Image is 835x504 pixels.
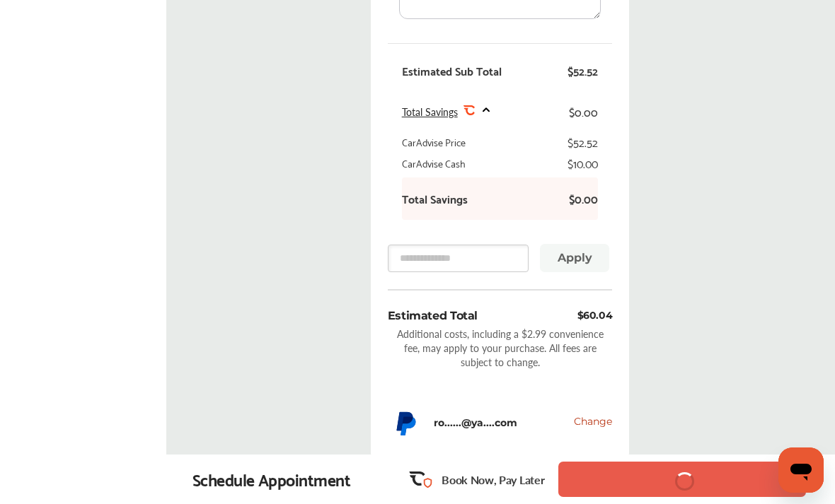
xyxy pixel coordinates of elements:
[402,156,466,170] div: CarAdvise Cash
[540,244,609,272] button: Apply
[388,410,423,435] img: pay_pal_account.svg
[558,462,806,497] button: Confirm and Book
[402,64,502,78] div: Estimated Sub Total
[402,105,458,119] span: Total Savings
[442,471,544,488] p: Book Now, Pay Later
[434,416,517,429] p: ro......@ya....com
[568,135,598,149] div: $52.52
[388,307,478,324] div: Estimated Total
[192,469,351,489] div: Schedule Appointment
[555,192,598,206] b: $0.00
[568,64,598,78] div: $52.52
[574,415,612,428] span: Change
[778,447,824,493] iframe: Button to launch messaging window
[402,135,466,149] div: CarAdvise Price
[569,102,598,121] div: $0.00
[402,192,468,206] b: Total Savings
[577,307,613,324] div: $60.04
[388,327,613,369] div: Additional costs, including a $2.99 convenience fee, may apply to your purchase. All fees are sub...
[568,156,598,170] div: $10.00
